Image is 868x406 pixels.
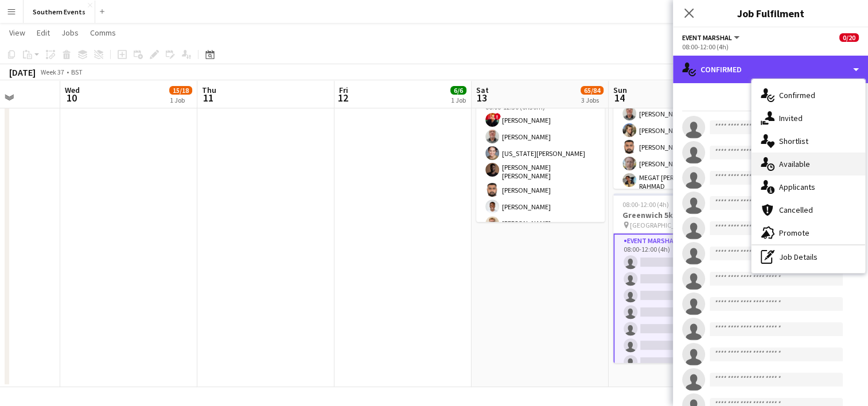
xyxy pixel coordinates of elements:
span: ! [494,113,501,120]
button: Event Marshal [682,33,741,42]
span: 11 [200,91,216,104]
span: 14 [612,91,627,104]
div: Shortlist [752,130,865,153]
span: 6/6 [450,86,466,95]
app-job-card: 06:00-12:30 (6h30m)14/20Tri Reigate Sprint Triathlon [GEOGRAPHIC_DATA]1 RoleEvent Staff 202519A14... [476,52,605,222]
a: Jobs [57,25,83,40]
span: Fri [339,85,348,95]
span: Thu [202,85,216,95]
span: 65/84 [581,86,604,95]
span: 15/18 [169,86,192,95]
div: 1 Job [170,96,192,104]
span: Event Marshal [682,33,732,42]
div: Invited [752,107,865,130]
span: 10 [63,91,80,104]
span: Week 37 [38,68,67,76]
div: 08:00-12:00 (4h) [682,42,859,51]
div: [DATE] [9,67,36,78]
div: Cancelled [752,198,865,221]
span: Sat [476,85,489,95]
button: Southern Events [24,1,95,23]
div: BST [71,68,83,76]
span: 12 [337,91,348,104]
a: View [5,25,30,40]
span: Sun [613,85,627,95]
a: Edit [32,25,55,40]
span: [GEOGRAPHIC_DATA] Bandstand [630,221,716,229]
div: 1 Job [451,96,466,104]
h3: Greenwich 5k, 10k & J [613,210,742,220]
h3: Job Fulfilment [673,6,868,21]
span: Edit [37,28,50,38]
a: Comms [85,25,120,40]
div: 3 Jobs [581,96,603,104]
div: Applicants [752,175,865,198]
span: 08:00-12:00 (4h) [622,200,669,209]
span: 0/20 [839,33,859,42]
span: View [9,28,25,38]
app-job-card: 08:00-12:00 (4h)0/20Greenwich 5k, 10k & J [GEOGRAPHIC_DATA] Bandstand1 RoleEvent Marshal79A0/2008... [613,193,742,363]
span: 13 [474,91,489,104]
span: Wed [65,85,80,95]
div: Confirmed [752,84,865,107]
div: Available [752,153,865,175]
div: Promote [752,221,865,244]
div: Job Details [752,245,865,268]
div: Confirmed [673,56,868,83]
span: Comms [90,28,116,38]
span: Jobs [61,28,79,38]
